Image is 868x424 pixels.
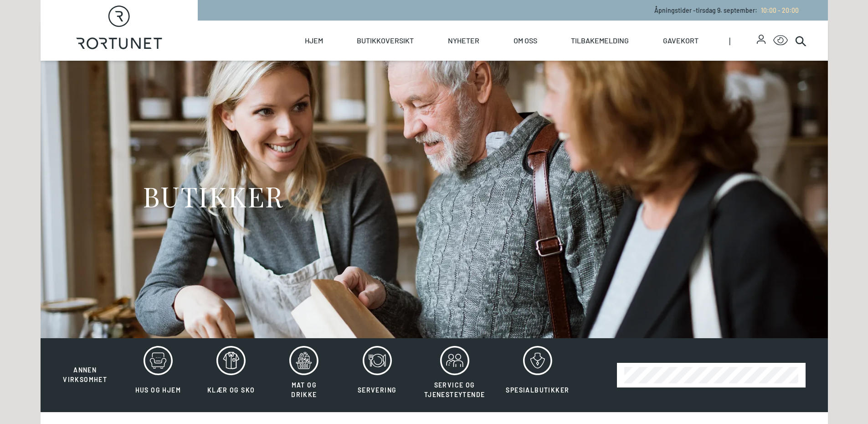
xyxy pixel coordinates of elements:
[63,366,107,383] span: Annen virksomhet
[305,21,323,61] a: Hjem
[207,386,255,394] span: Klær og sko
[757,6,799,14] a: 10:00 - 20:00
[291,381,317,398] span: Mat og drikke
[514,21,537,61] a: Om oss
[358,386,397,394] span: Servering
[50,345,121,385] button: Annen virksomhet
[496,345,579,405] button: Spesialbutikker
[571,21,629,61] a: Tilbakemelding
[135,386,181,394] span: Hus og hjem
[448,21,479,61] a: Nyheter
[357,21,414,61] a: Butikkoversikt
[424,381,485,398] span: Service og tjenesteytende
[506,386,569,394] span: Spesialbutikker
[342,345,413,405] button: Servering
[268,345,339,405] button: Mat og drikke
[729,21,757,61] span: |
[143,179,283,213] h1: BUTIKKER
[761,6,799,14] span: 10:00 - 20:00
[663,21,699,61] a: Gavekort
[773,33,788,48] button: Open Accessibility Menu
[195,345,267,405] button: Klær og sko
[415,345,495,405] button: Service og tjenesteytende
[654,5,799,15] p: Åpningstider - tirsdag 9. september :
[123,345,194,405] button: Hus og hjem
